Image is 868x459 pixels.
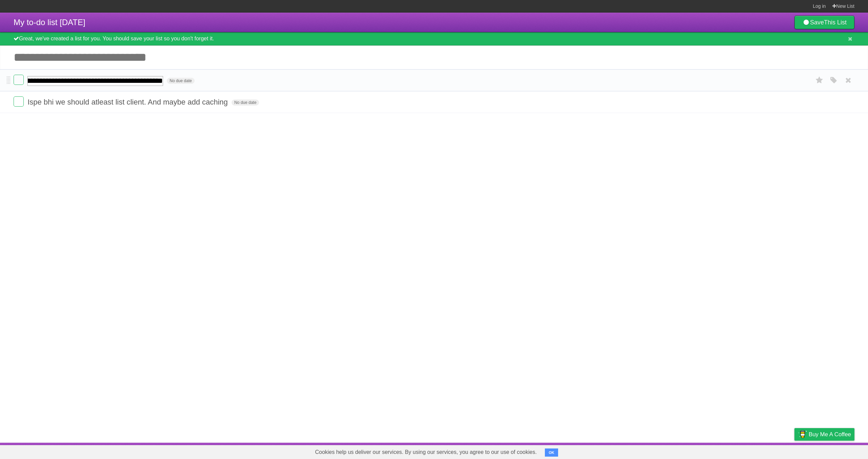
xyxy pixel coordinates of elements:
[14,18,85,27] span: My to-do list [DATE]
[14,75,24,85] label: Done
[167,78,194,84] span: No due date
[545,448,558,457] button: OK
[14,96,24,107] label: Done
[809,428,851,440] span: Buy me a coffee
[786,444,803,457] a: Privacy
[824,19,847,26] b: This List
[813,75,826,86] label: Star task
[232,99,259,106] span: No due date
[27,98,230,106] span: Ispe bhi we should atleast list client. And maybe add caching
[798,428,807,440] img: Buy me a coffee
[727,444,754,457] a: Developers
[812,444,854,457] a: Suggest a feature
[794,428,854,441] a: Buy me a coffee
[794,16,854,29] a: SaveThis List
[763,444,777,457] a: Terms
[704,444,718,457] a: About
[308,445,544,459] span: Cookies help us deliver our services. By using our services, you agree to our use of cookies.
